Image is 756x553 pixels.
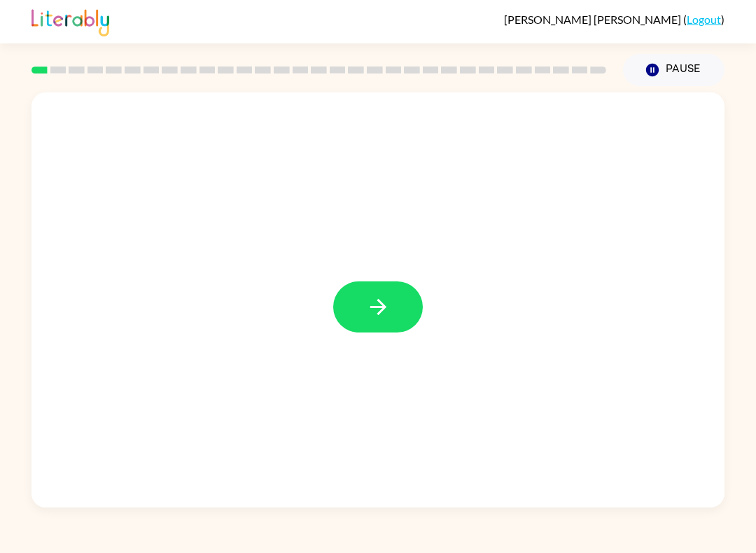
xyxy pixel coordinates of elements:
video: Your browser must support playing .mp4 files to use Literably. Please try using another browser. [568,351,708,491]
button: Pause [623,54,724,86]
div: ( ) [504,13,724,26]
img: Literably [31,6,109,36]
a: Logout [687,13,721,26]
span: [PERSON_NAME] [PERSON_NAME] [504,13,683,26]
